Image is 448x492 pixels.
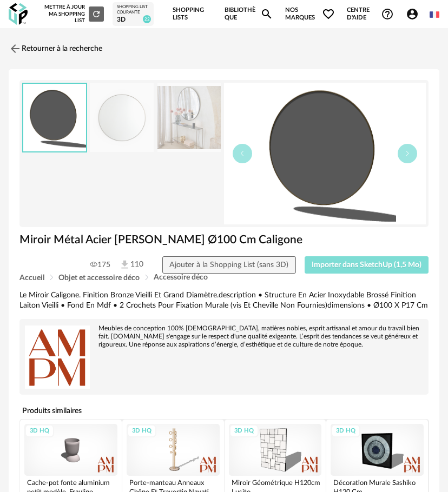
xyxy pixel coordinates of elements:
[19,403,429,418] h4: Produits similaires
[260,8,273,21] span: Magnify icon
[143,15,151,23] span: 22
[162,256,296,274] button: Ajouter à la Shopping List (sans 3D)
[23,84,86,151] img: thumbnail.png
[91,11,101,17] span: Refresh icon
[25,324,423,349] div: Meubles de conception 100% [DEMOGRAPHIC_DATA], matières nobles, esprit artisanal et amour du trav...
[224,83,426,224] img: thumbnail.png
[19,290,429,311] div: Le Miroir Caligone. Finition Bronze Vieilli Et Grand Diamètre.description • Structure En Acier In...
[127,424,156,438] div: 3D HQ
[25,424,54,438] div: 3D HQ
[406,8,424,21] span: Account Circle icon
[9,3,28,25] img: OXP
[19,274,429,282] div: Breadcrumb
[19,232,429,247] h1: Miroir Métal Acier [PERSON_NAME] Ø100 Cm Caligone
[19,274,44,282] span: Accueil
[90,83,154,152] img: 01e56ca4a6385f7cba2a86575c7ba5a1.jpg
[119,259,143,270] span: 110
[430,10,439,19] img: fr
[322,8,335,21] span: Heart Outline icon
[117,16,149,24] div: 3D
[169,261,288,269] span: Ajouter à la Shopping List (sans 3D)
[117,4,149,24] a: Shopping List courante 3D 22
[90,260,110,270] span: 175
[381,8,394,21] span: Help Circle Outline icon
[119,259,130,270] img: Téléchargements
[406,8,419,21] span: Account Circle icon
[41,4,104,24] div: Mettre à jour ma Shopping List
[312,261,421,269] span: Importer dans SketchUp (1,5 Mo)
[25,324,90,389] img: brand logo
[154,274,208,281] span: Accessoire déco
[58,274,140,282] span: Objet et accessoire déco
[9,42,22,55] img: svg+xml;base64,PHN2ZyB3aWR0aD0iMjQiIGhlaWdodD0iMjQiIHZpZXdCb3g9IjAgMCAyNCAyNCIgZmlsbD0ibm9uZSIgeG...
[347,6,394,22] span: Centre d'aideHelp Circle Outline icon
[117,4,149,16] div: Shopping List courante
[229,424,259,438] div: 3D HQ
[305,256,429,274] button: Importer dans SketchUp (1,5 Mo)
[9,37,102,61] a: Retourner à la recherche
[331,424,360,438] div: 3D HQ
[157,83,221,152] img: a42c723bac4c710c4da7f4a22843d5f9.jpg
